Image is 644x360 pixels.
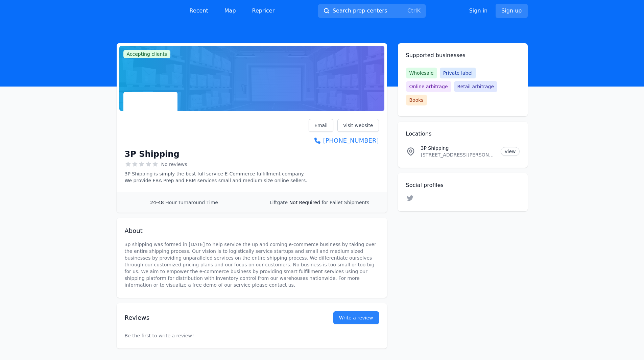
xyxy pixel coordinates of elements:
[309,119,333,132] a: Email
[406,68,437,78] span: Wholesale
[407,7,417,14] kbd: Ctrl
[496,4,527,18] a: Sign up
[125,313,312,322] h2: Reviews
[501,147,519,156] a: View
[125,241,379,288] p: 3p shipping was formed in [DATE] to help service the up and coming e-commerce business by taking ...
[123,50,171,58] span: Accepting clients
[309,136,379,145] a: [PHONE_NUMBER]
[417,7,421,14] kbd: K
[406,81,451,92] span: Online arbitrage
[125,149,180,160] h1: 3P Shipping
[421,151,496,158] p: [STREET_ADDRESS][PERSON_NAME]
[440,68,476,78] span: Private label
[469,7,488,15] a: Sign in
[321,200,369,205] span: for Pallet Shipments
[406,95,427,105] span: Books
[421,145,496,151] p: 3P Shipping
[150,200,164,205] span: 24-48
[247,4,280,18] a: Repricer
[125,170,309,184] p: 3P Shipping is simply the best full service E-Commerce fulfillment company. We provide FBA Prep a...
[117,6,171,16] img: PrepCenter
[406,51,520,59] h2: Supported businesses
[125,93,176,145] img: 3P Shipping
[454,81,497,92] span: Retail arbitrage
[289,200,320,205] span: Not Required
[270,200,288,205] span: Liftgate
[165,200,218,205] span: Hour Turnaround Time
[184,4,214,18] a: Recent
[406,130,520,138] h2: Locations
[333,7,387,15] span: Search prep centers
[318,4,426,18] button: Search prep centersCtrlK
[406,181,520,189] h2: Social profiles
[125,319,379,353] p: Be the first to write a review!
[219,4,241,18] a: Map
[337,119,379,132] a: Visit website
[161,161,187,168] span: No reviews
[333,311,379,324] a: Write a review
[125,226,379,236] h2: About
